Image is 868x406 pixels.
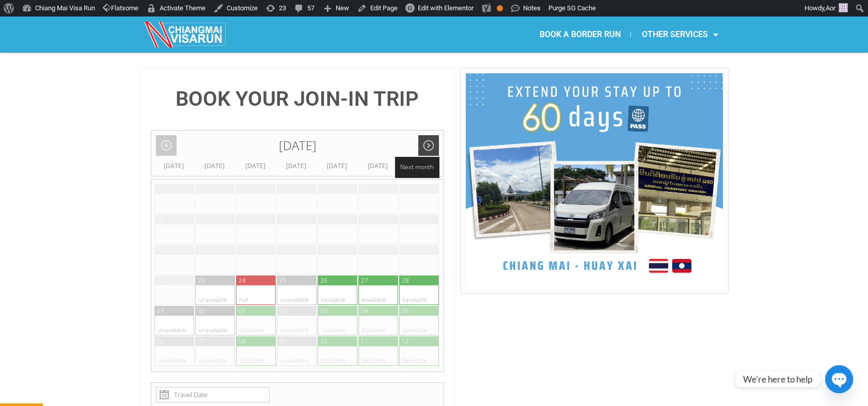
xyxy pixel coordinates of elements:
[418,135,439,156] a: Next month
[157,276,164,285] div: 22
[157,306,164,315] div: 29
[317,161,357,171] div: [DATE]
[434,23,728,46] nav: Menu
[361,185,368,193] div: 06
[239,276,246,285] div: 24
[198,246,205,254] div: 16
[239,215,246,224] div: 10
[826,4,835,12] span: Aor
[279,185,287,193] div: 04
[194,161,235,171] div: [DATE]
[402,215,409,224] div: 14
[239,246,246,254] div: 17
[402,306,409,315] div: 05
[151,89,445,109] h4: BOOK YOUR JOIN-IN TRIP
[198,215,205,224] div: 09
[279,215,287,224] div: 11
[529,23,630,46] a: BOOK A BORDER RUN
[279,246,287,254] div: 18
[320,306,327,315] div: 03
[361,215,368,224] div: 13
[361,246,368,254] div: 20
[497,5,503,11] div: OK
[320,337,327,346] div: 10
[357,161,398,171] div: [DATE]
[239,306,246,315] div: 01
[198,306,205,315] div: 30
[198,337,205,346] div: 07
[402,337,409,346] div: 12
[320,215,327,224] div: 12
[235,161,276,171] div: [DATE]
[320,185,327,193] div: 05
[279,276,287,285] div: 25
[402,246,409,254] div: 21
[361,306,368,315] div: 04
[320,246,327,254] div: 19
[402,276,409,285] div: 28
[198,185,205,193] div: 02
[276,161,317,171] div: [DATE]
[153,161,194,171] div: [DATE]
[418,4,474,12] span: Edit with Elementor
[279,306,287,315] div: 02
[320,276,327,285] div: 26
[157,246,164,254] div: 15
[157,215,164,224] div: 08
[151,131,444,161] div: [DATE]
[239,185,246,193] div: 03
[157,185,164,193] div: 01
[631,23,728,46] a: OTHER SERVICES
[239,337,246,346] div: 08
[402,185,409,193] div: 07
[198,276,205,285] div: 23
[157,337,164,346] div: 06
[361,276,368,285] div: 27
[279,337,287,346] div: 09
[395,157,439,177] span: Next month
[361,337,368,346] div: 11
